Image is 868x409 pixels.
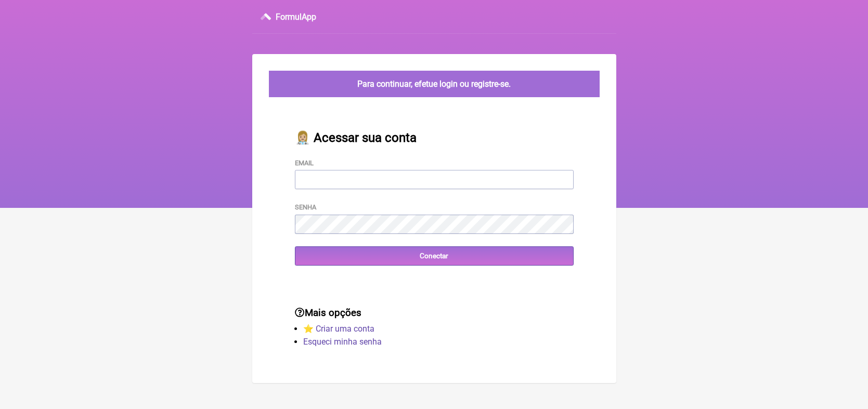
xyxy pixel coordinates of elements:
[303,324,374,334] a: ⭐️ Criar uma conta
[295,246,574,266] input: Conectar
[295,159,314,167] label: Email
[295,203,316,211] label: Senha
[295,130,574,145] h2: 👩🏼‍⚕️ Acessar sua conta
[295,307,574,319] h3: Mais opções
[276,12,316,22] h3: FormulApp
[269,71,600,97] div: Para continuar, efetue login ou registre-se.
[303,337,382,347] a: Esqueci minha senha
